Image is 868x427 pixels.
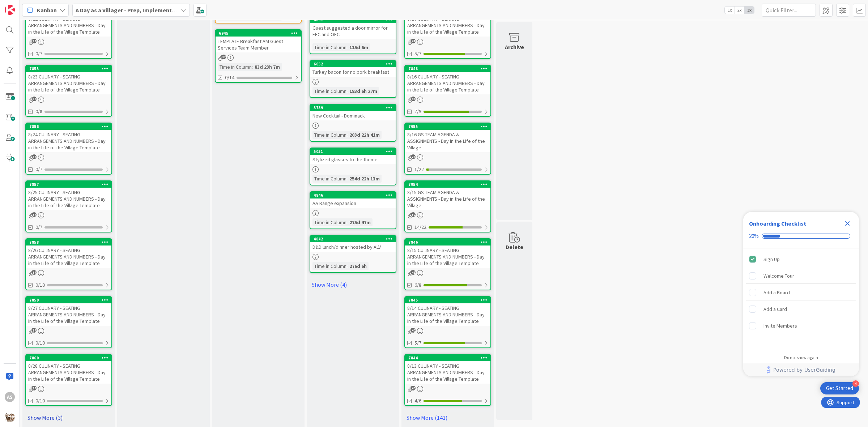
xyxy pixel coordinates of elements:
[408,240,490,245] div: 7846
[405,297,490,303] div: 7845
[26,65,111,72] div: 7855
[763,288,790,297] div: Add a Board
[216,30,301,37] div: 6945
[310,104,396,111] div: 5739
[346,175,348,183] span: :
[310,67,396,77] div: Turkey bacon for no pork breakfast
[749,219,806,228] div: Onboarding Checklist
[746,285,856,300] div: Add a Board is incomplete.
[749,233,853,239] div: Checklist progress: 20%
[310,236,396,242] div: 4842
[744,7,754,14] span: 3x
[218,63,252,71] div: Time in Column
[404,296,491,348] a: 78458/14 CULINARY - SEATING ARRANGEMENTS AND NUMBERS - Day in the Life of the Village Template5/7
[405,239,490,245] div: 7846
[26,297,111,303] div: 7859
[35,108,42,115] span: 0/8
[404,238,491,290] a: 78468/15 CULINARY - SEATING ARRANGEMENTS AND NUMBERS - Day in the Life of the Village Template6/8
[405,361,490,384] div: 8/13 CULINARY - SEATING ARRANGEMENTS AND NUMBERS - Day in the Life of the Village Template
[405,245,490,268] div: 8/15 CULINARY - SEATING ARRANGEMENTS AND NUMBERS - Day in the Life of the Village Template
[5,412,15,422] img: avatar
[25,238,112,290] a: 78588/26 CULINARY - SEATING ARRANGEMENTS AND NUMBERS - Day in the Life of the Village Template0/10
[310,242,396,252] div: D&D lunch/dinner hosted by ALV
[506,243,523,251] div: Delete
[404,412,491,423] a: Show More (141)
[25,412,112,423] a: Show More (3)
[32,270,37,275] span: 37
[29,124,111,129] div: 7856
[29,298,111,303] div: 7859
[32,97,37,101] span: 37
[310,16,396,54] a: 6832Guest suggested a door mirror for FFC and OFCTime in Column:115d 6m
[26,245,111,268] div: 8/26 CULINARY - SEATING ARRANGEMENTS AND NUMBERS - Day in the Life of the Village Template
[312,262,346,270] div: Time in Column
[215,29,302,83] a: 6945TEMPLATE Breakfast AM Guest Services Team MemberTime in Column:83d 23h 7m0/14
[348,131,382,139] div: 203d 22h 41m
[404,354,491,406] a: 78448/13 CULINARY - SEATING ARRANGEMENTS AND NUMBERS - Day in the Life of the Village Template4/6
[405,130,490,152] div: 8/16 GS TEAM AGENDA & ASSIGNMENTS - Day in the Life of the Village
[348,43,370,51] div: 115d 6m
[310,198,396,208] div: AA Range expansion
[763,321,797,330] div: Invite Members
[216,30,301,52] div: 6945TEMPLATE Breakfast AM Guest Services Team Member
[405,181,490,188] div: 7954
[252,63,253,71] span: :
[29,355,111,360] div: 7860
[26,303,111,326] div: 8/27 CULINARY - SEATING ARRANGEMENTS AND NUMBERS - Day in the Life of the Village Template
[312,175,346,183] div: Time in Column
[32,386,37,390] span: 37
[32,328,37,333] span: 37
[826,385,853,392] div: Get Started
[35,50,42,57] span: 0/7
[76,7,205,14] b: A Day as a Villager - Prep, Implement and Execute
[405,181,490,210] div: 79548/15 GS TEAM AGENDA & ASSIGNMENTS - Day in the Life of the Village
[29,66,111,71] div: 7855
[314,61,396,67] div: 6052
[310,148,396,164] div: 5051Stylized glasses to the theme
[414,339,421,347] span: 5/7
[405,239,490,268] div: 78468/15 CULINARY - SEATING ARRANGEMENTS AND NUMBERS - Day in the Life of the Village Template
[310,279,396,290] a: Show More (4)
[346,131,348,139] span: :
[26,123,111,130] div: 7856
[411,386,416,390] span: 40
[348,175,382,183] div: 254d 22h 13m
[746,318,856,334] div: Invite Members is incomplete.
[411,39,416,43] span: 41
[405,303,490,326] div: 8/14 CULINARY - SEATING ARRANGEMENTS AND NUMBERS - Day in the Life of the Village Template
[763,255,780,264] div: Sign Up
[5,392,15,402] div: AS
[408,355,490,360] div: 7844
[405,123,490,152] div: 79558/16 GS TEAM AGENDA & ASSIGNMENTS - Day in the Life of the Village
[310,104,396,142] a: 5739New Cocktail - DominackTime in Column:203d 22h 41m
[404,65,491,117] a: 78488/16 CULINARY - SEATING ARRANGEMENTS AND NUMBERS - Day in the Life of the Village Template7/9
[26,123,111,152] div: 78568/24 CULINARY - SEATING ARRANGEMENTS AND NUMBERS - Day in the Life of the Village Template
[348,87,379,95] div: 183d 6h 27m
[312,87,346,95] div: Time in Column
[26,130,111,152] div: 8/24 CULINARY - SEATING ARRANGEMENTS AND NUMBERS - Day in the Life of the Village Template
[221,55,226,59] span: 37
[312,43,346,51] div: Time in Column
[346,218,348,226] span: :
[346,262,348,270] span: :
[852,380,859,387] div: 4
[842,218,853,229] div: Close Checklist
[35,166,42,173] span: 0/7
[35,223,42,231] span: 0/7
[405,8,490,37] div: 8/17 CULINARY - SEATING ARRANGEMENTS AND NUMBERS - Day in the Life of the Village Template
[25,123,112,175] a: 78568/24 CULINARY - SEATING ARRANGEMENTS AND NUMBERS - Day in the Life of the Village Template0/7
[348,218,373,226] div: 275d 47m
[312,218,346,226] div: Time in Column
[743,212,859,376] div: Checklist Container
[314,193,396,198] div: 4846
[411,97,416,101] span: 44
[763,272,794,280] div: Welcome Tour
[15,1,33,10] span: Support
[25,296,112,348] a: 78598/27 CULINARY - SEATING ARRANGEMENTS AND NUMBERS - Day in the Life of the Village Template0/10
[32,154,37,159] span: 37
[26,181,111,188] div: 7857
[37,6,57,14] span: Kanban
[405,297,490,326] div: 78458/14 CULINARY - SEATING ARRANGEMENTS AND NUMBERS - Day in the Life of the Village Template
[411,270,416,275] span: 41
[26,72,111,94] div: 8/23 CULINARY - SEATING ARRANGEMENTS AND NUMBERS - Day in the Life of the Village Template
